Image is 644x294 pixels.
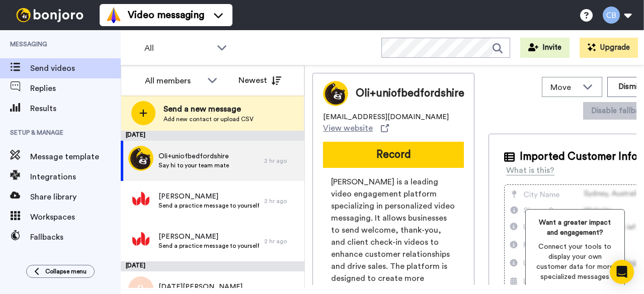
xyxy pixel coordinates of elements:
[158,242,259,250] span: Send a practice message to yourself
[520,149,637,164] span: Imported Customer Info
[30,171,121,183] span: Integrations
[534,242,616,282] span: Connect your tools to display your own customer data for more specialized messages
[145,75,202,87] div: All members
[158,232,259,242] span: [PERSON_NAME]
[158,161,229,169] span: Say hi to your team mate
[30,191,121,203] span: Share library
[121,131,304,141] div: [DATE]
[323,81,348,106] img: Image of Oli+uniofbedfordshire
[158,191,259,202] span: [PERSON_NAME]
[30,103,121,115] span: Results
[12,8,88,22] img: bj-logo-header-white.svg
[106,7,122,23] img: vm-color.svg
[30,151,121,163] span: Message template
[323,142,464,168] button: Record
[323,122,389,134] a: View website
[30,211,121,223] span: Workspaces
[30,62,121,74] span: Send videos
[128,186,153,211] img: 383c6af3-250e-40ba-bccf-1330c28ec5c8.png
[231,70,289,90] button: Newest
[356,86,464,101] span: Oli+uniofbedfordshire
[264,237,299,245] div: 2 hr ago
[30,231,121,243] span: Fallbacks
[128,8,204,22] span: Video messaging
[534,218,616,238] span: Want a greater impact and engagement?
[520,38,570,58] button: Invite
[26,265,95,278] button: Collapse menu
[323,112,449,122] span: [EMAIL_ADDRESS][DOMAIN_NAME]
[30,82,121,94] span: Replies
[45,267,87,275] span: Collapse menu
[580,38,638,58] button: Upgrade
[506,164,554,176] div: What is this?
[128,226,153,251] img: b53ab07a-f943-4dc7-8bbe-f44184e4c444.png
[610,260,634,284] div: Open Intercom Messenger
[128,146,153,171] img: 54b1a759-011f-45be-bb33-b09e132d62ea.png
[144,42,212,54] span: All
[164,115,254,123] span: Add new contact or upload CSV
[158,282,259,292] span: [DATE][PERSON_NAME]
[158,202,259,210] span: Send a practice message to yourself
[121,261,304,271] div: [DATE]
[264,157,299,165] div: 2 hr ago
[264,197,299,205] div: 2 hr ago
[323,122,373,134] span: View website
[550,81,578,93] span: Move
[158,151,229,161] span: Oli+uniofbedfordshire
[164,103,254,115] span: Send a new message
